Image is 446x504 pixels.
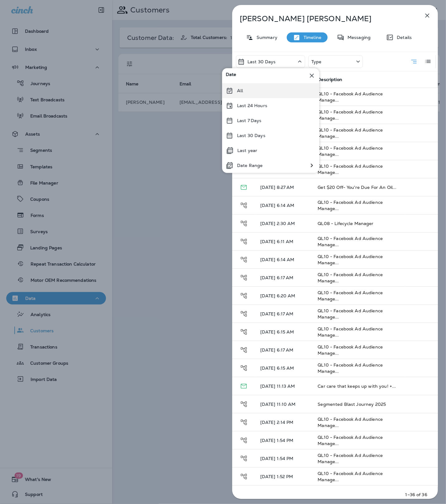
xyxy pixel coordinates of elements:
span: Description [318,77,342,82]
span: QL10 - Facebook Ad Audience Manage... [318,254,383,266]
button: Log View [422,55,434,68]
span: QL10 - Facebook Ad Audience Manage... [318,471,383,482]
p: [DATE] 6:17 AM [260,348,308,353]
span: Journey [240,310,248,316]
span: Email - Opened [240,383,247,388]
span: Journey [240,455,248,461]
p: [DATE] 11:10 AM [260,402,308,407]
span: QL10 - Facebook Ad Audience Manage... [318,326,383,338]
p: 1–36 of 36 [405,492,427,498]
span: Journey [240,256,248,262]
p: [DATE] 11:13 AM [260,384,308,389]
span: Journey [240,365,248,370]
p: [DATE] 2:30 AM [260,221,308,226]
button: Summary View [408,55,420,68]
span: QL10 - Facebook Ad Audience Manage... [318,272,383,284]
span: Journey [240,220,248,226]
span: QL10 - Facebook Ad Audience Manage... [318,362,383,374]
p: [DATE] 6:17 AM [260,311,308,316]
span: Car care that keeps up with you! +... [318,383,396,389]
p: Type [311,59,322,64]
span: Segmented Blast Journey 2025 [318,401,386,407]
p: Last 24 Hours [237,103,267,108]
p: [DATE] 2:14 PM [260,420,308,425]
span: QL10 - Facebook Ad Audience Manage... [318,453,383,464]
span: Journey [240,347,248,352]
p: Last 30 Days [247,59,276,64]
span: QL10 - Facebook Ad Audience Manage... [318,290,383,302]
span: QL08 - Lifecycle Manager [318,221,373,226]
p: Last year [237,148,257,153]
span: QL10 - Facebook Ad Audience Manage... [318,127,383,139]
span: Journey [240,238,248,244]
span: Journey [240,202,248,208]
span: QL10 - Facebook Ad Audience Manage... [318,91,383,103]
span: QL10 - Facebook Ad Audience Manage... [318,344,383,356]
p: [DATE] 1:54 PM [260,456,308,461]
p: [PERSON_NAME] [PERSON_NAME] [240,14,410,23]
p: [DATE] 6:15 AM [260,366,308,371]
span: QL10 - Facebook Ad Audience Manage... [318,308,383,320]
p: Timeline [300,35,321,40]
p: Summary [253,35,277,40]
span: QL10 - Facebook Ad Audience Manage... [318,163,383,175]
p: [DATE] 1:52 PM [260,474,308,479]
p: [DATE] 6:20 AM [260,293,308,298]
span: Journey [240,473,248,479]
p: Details [394,35,412,40]
p: [DATE] 6:11 AM [260,239,308,244]
span: Journey [240,419,248,425]
span: Journey [240,274,248,280]
span: QL10 - Facebook Ad Audience Manage... [318,109,383,121]
p: [DATE] 6:14 AM [260,203,308,208]
span: QL10 - Facebook Ad Audience Manage... [318,434,383,446]
span: Email - Opened [240,184,247,190]
p: [DATE] 1:54 PM [260,438,308,443]
p: All [237,88,243,93]
p: Date Range [237,163,263,168]
span: Get $20 Off- You're Due For An Oil... [318,185,396,190]
p: [DATE] 6:17 AM [260,275,308,280]
span: Journey [240,401,248,406]
span: Journey [240,437,248,443]
p: Messaging [344,35,371,40]
span: QL10 - Facebook Ad Audience Manage... [318,145,383,157]
p: [DATE] 6:14 AM [260,257,308,262]
p: Last 30 Days [237,133,266,138]
span: QL10 - Facebook Ad Audience Manage... [318,236,383,247]
span: Date [226,72,237,79]
span: QL10 - Facebook Ad Audience Manage... [318,416,383,428]
span: Journey [240,292,248,298]
p: [DATE] 6:15 AM [260,329,308,334]
span: QL10 - Facebook Ad Audience Manage... [318,199,383,211]
p: Last 7 Days [237,118,262,123]
p: [DATE] 8:27 AM [260,185,308,190]
span: Journey [240,329,248,334]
